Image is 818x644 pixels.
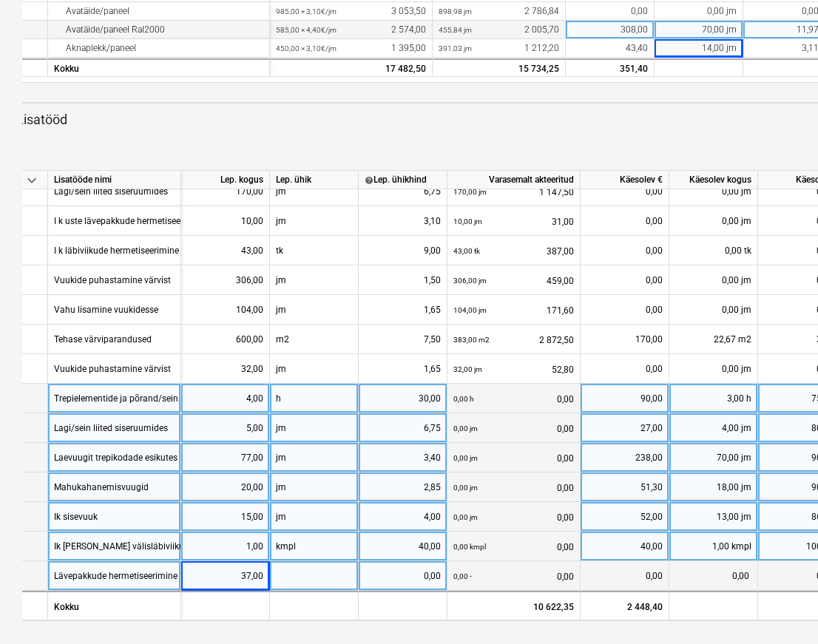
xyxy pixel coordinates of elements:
[276,2,426,21] div: 3 053,50
[587,295,663,325] div: 0,00
[669,325,758,354] div: 22,67 m2
[453,206,574,237] div: 31,00
[669,177,758,206] div: 0,00 jm
[669,561,758,591] div: 0,00
[453,572,472,580] small: 0,00 -
[54,236,179,265] div: I k läbiviikude hermetiseerimine
[587,236,663,265] div: 0,00
[187,472,263,502] div: 20,00
[453,532,574,562] div: 0,00
[187,236,263,265] div: 43,00
[587,206,663,236] div: 0,00
[187,502,263,532] div: 15,00
[453,217,482,226] small: 10,00 jm
[270,206,359,236] div: jm
[439,60,559,78] div: 15 734,25
[669,443,758,472] div: 70,00 jm
[587,502,663,532] div: 52,00
[270,472,359,502] div: jm
[54,2,263,21] div: Avatäide/paneel
[270,325,359,354] div: m2
[439,7,472,16] small: 898,98 jm
[54,413,168,442] div: Lagi/sein liited siseruumides
[453,247,480,255] small: 43,00 tk
[453,265,574,296] div: 459,00
[270,532,359,561] div: kmpl
[655,21,743,39] div: 70,00 jm
[54,472,149,501] div: Mahukahanemisvuugid
[453,472,574,503] div: 0,00
[187,206,263,236] div: 10,00
[669,206,758,236] div: 0,00 jm
[669,295,758,325] div: 0,00 jm
[365,472,441,502] div: 2,85
[453,561,574,592] div: 0,00
[365,532,441,561] div: 40,00
[453,454,478,462] small: 0,00 jm
[587,177,663,206] div: 0,00
[48,171,181,189] div: Lisatööde nimi
[276,7,337,16] small: 985,00 × 3,10€ / jm
[669,532,758,561] div: 1,00 kmpl
[669,413,758,443] div: 4,00 jm
[453,413,574,444] div: 0,00
[54,443,178,472] div: Laevuugit trepikodade esikutes
[54,325,152,353] div: Tehase värviparandused
[187,532,263,561] div: 1,00
[365,384,441,413] div: 30,00
[587,561,663,591] div: 0,00
[276,39,426,58] div: 1 395,00
[276,44,337,52] small: 450,00 × 3,10€ / jm
[270,502,359,532] div: jm
[587,472,663,502] div: 51,30
[453,484,478,492] small: 0,00 jm
[365,236,441,265] div: 9,00
[453,236,574,266] div: 387,00
[587,443,663,472] div: 238,00
[181,171,270,189] div: Lep. kogus
[453,424,478,433] small: 0,00 jm
[587,413,663,443] div: 27,00
[270,171,359,189] div: Lep. ühik
[669,384,758,413] div: 3,00 h
[276,60,426,78] div: 17 482,50
[453,443,574,473] div: 0,00
[54,561,178,590] div: Lävepakkude hermetiseerimine
[54,354,171,383] div: Vuukide puhastamine värvist
[365,295,441,325] div: 1,65
[439,2,559,21] div: 2 786,84
[365,175,373,184] span: help
[54,295,158,324] div: Vahu lisamine vuukidesse
[270,295,359,325] div: jm
[23,172,41,189] span: keyboard_arrow_down
[447,171,581,189] div: Varasemalt akteeritud
[587,265,663,295] div: 0,00
[669,265,758,295] div: 0,00 jm
[365,206,441,236] div: 3,10
[669,472,758,502] div: 18,00 jm
[48,58,270,77] div: Kokku
[365,502,441,532] div: 4,00
[587,532,663,561] div: 40,00
[439,26,472,34] small: 455,84 jm
[270,236,359,265] div: tk
[453,188,487,196] small: 170,00 jm
[365,265,441,295] div: 1,50
[566,39,655,58] div: 43,40
[270,354,359,384] div: jm
[270,177,359,206] div: jm
[655,2,743,21] div: 0,00 jm
[365,561,441,591] div: 0,00
[54,21,263,39] div: Avatäide/paneel Ral2000
[581,591,669,620] div: 2 448,40
[187,177,263,206] div: 170,00
[54,384,260,413] div: Trepielementide ja põrand/sein liidete puhastamine
[453,543,486,551] small: 0,00 kmpl
[187,325,263,354] div: 600,00
[587,354,663,384] div: 0,00
[453,513,478,521] small: 0,00 jm
[566,2,655,21] div: 0,00
[365,171,441,189] div: Lep. ühikhind
[453,277,487,285] small: 306,00 jm
[365,443,441,472] div: 3,40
